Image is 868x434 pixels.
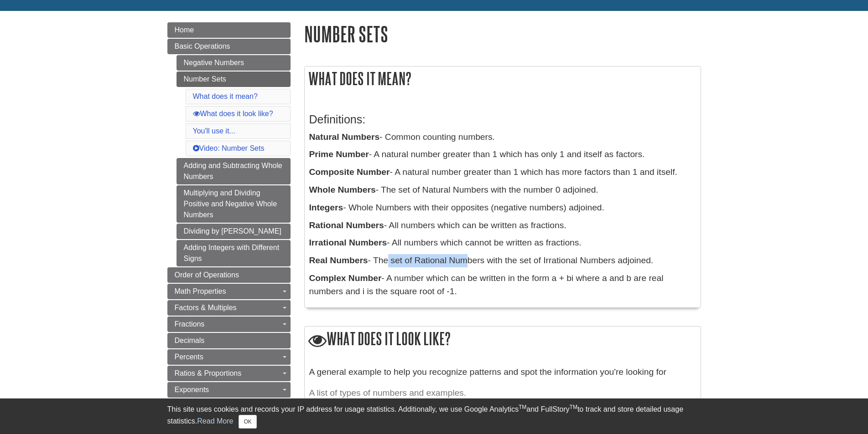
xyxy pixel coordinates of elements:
[175,304,237,311] span: Factors & Multiples
[309,113,696,126] h3: Definitions:
[309,272,696,298] p: - A number which can be written in the form a + bi where a and b are real numbers and i is the sq...
[309,148,696,161] p: - A natural number greater than 1 which has only 1 and itself as factors.
[309,255,368,265] b: Real Numbers
[197,417,233,425] a: Read More
[239,415,256,429] button: Close
[309,166,696,179] p: - A natural number greater than 1 which has more factors than 1 and itself.
[193,144,265,152] a: Video: Number Sets
[175,287,226,295] span: Math Properties
[167,404,701,429] div: This site uses cookies and records your IP address for usage statistics. Additionally, we use Goo...
[177,55,291,71] a: Negative Numbers
[309,220,384,230] b: Rational Numbers
[175,320,205,328] span: Fractions
[193,110,273,117] a: What does it look like?
[175,42,230,50] span: Basic Operations
[167,317,291,332] a: Fractions
[309,185,376,194] b: Whole Numbers
[175,386,209,393] span: Exponents
[309,184,696,197] p: - The set of Natural Numbers with the number 0 adjoined.
[519,404,526,410] sup: TM
[193,127,235,135] a: You'll use it...
[309,132,380,142] b: Natural Numbers
[309,131,696,144] p: - Common counting numbers.
[167,333,291,348] a: Decimals
[167,284,291,299] a: Math Properties
[309,203,343,212] b: Integers
[175,26,194,34] span: Home
[309,238,387,247] b: Irrational Numbers
[167,366,291,381] a: Ratios & Proportions
[175,369,242,377] span: Ratios & Proportions
[309,236,696,250] p: - All numbers which cannot be written as fractions.
[177,71,291,87] a: Number Sets
[193,92,258,100] a: What does it mean?
[177,240,291,266] a: Adding Integers with Different Signs
[175,337,205,344] span: Decimals
[177,185,291,223] a: Multiplying and Dividing Positive and Negative Whole Numbers
[309,219,696,232] p: - All numbers which can be written as fractions.
[309,366,696,379] p: A general example to help you recognize patterns and spot the information you're looking for
[177,224,291,239] a: Dividing by [PERSON_NAME]
[167,300,291,316] a: Factors & Multiples
[175,271,239,279] span: Order of Operations
[309,254,696,267] p: - The set of Rational Numbers with the set of Irrational Numbers adjoined.
[177,158,291,184] a: Adding and Subtracting Whole Numbers
[304,22,701,46] h1: Number Sets
[309,383,696,403] caption: A list of types of numbers and examples.
[570,404,577,410] sup: TM
[305,327,701,352] h2: What does it look like?
[309,273,382,283] b: Complex Number
[167,267,291,283] a: Order of Operations
[167,39,291,54] a: Basic Operations
[309,201,696,214] p: - Whole Numbers with their opposites (negative numbers) adjoined.
[167,22,291,38] a: Home
[309,167,390,177] b: Composite Number
[305,66,701,91] h2: What does it mean?
[167,349,291,365] a: Percents
[167,382,291,398] a: Exponents
[309,149,369,159] b: Prime Number
[175,353,203,361] span: Percents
